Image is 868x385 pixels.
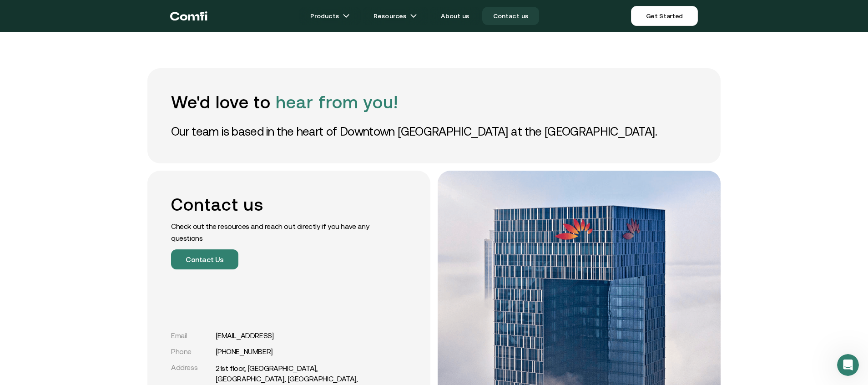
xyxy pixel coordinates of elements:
a: Get Started [631,6,698,26]
a: [EMAIL_ADDRESS] [216,331,274,340]
a: Return to the top of the Comfi home page [170,2,207,30]
button: Contact Us [171,249,238,269]
h2: Contact us [171,194,376,215]
div: Address [171,363,212,372]
div: Email [171,331,212,340]
span: hear from you! [276,92,398,112]
iframe: Intercom live chat [837,354,859,376]
a: Contact us [482,7,540,25]
p: Our team is based in the heart of Downtown [GEOGRAPHIC_DATA] at the [GEOGRAPHIC_DATA]. [171,123,697,140]
div: Phone [171,347,212,356]
a: [PHONE_NUMBER] [216,347,273,356]
img: arrow icons [343,12,350,20]
a: Resourcesarrow icons [363,7,428,25]
a: About us [430,7,480,25]
h1: We'd love to [171,92,697,112]
a: Productsarrow icons [299,7,361,25]
img: arrow icons [410,12,417,20]
p: Check out the resources and reach out directly if you have any questions [171,220,376,244]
